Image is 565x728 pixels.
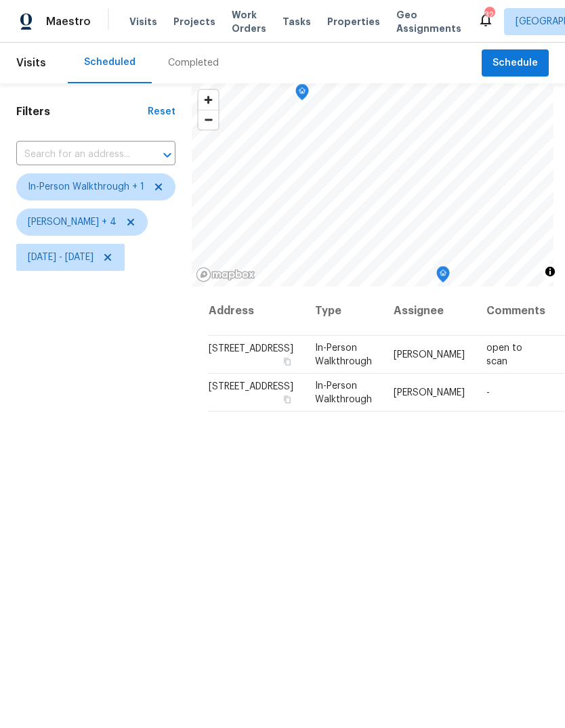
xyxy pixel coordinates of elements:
[148,105,175,119] div: Reset
[486,388,490,398] span: -
[158,146,177,165] button: Open
[16,48,46,78] span: Visits
[476,286,556,336] th: Comments
[28,180,144,194] span: In-Person Walkthrough + 1
[396,8,461,35] span: Geo Assignments
[546,264,554,279] span: Toggle attribution
[209,344,293,354] span: [STREET_ADDRESS]
[304,286,383,336] th: Type
[327,15,380,28] span: Properties
[209,382,293,391] span: [STREET_ADDRESS]
[84,56,135,69] div: Scheduled
[436,266,450,287] div: Map marker
[198,90,218,110] button: Zoom in
[192,83,553,286] canvas: Map
[493,55,538,72] span: Schedule
[168,56,219,70] div: Completed
[129,15,157,28] span: Visits
[46,15,91,28] span: Maestro
[232,8,266,35] span: Work Orders
[295,84,309,105] div: Map marker
[315,381,372,404] span: In-Person Walkthrough
[282,17,311,26] span: Tasks
[484,8,494,22] div: 32
[196,267,255,282] a: Mapbox homepage
[281,393,293,406] button: Copy Address
[173,15,215,28] span: Projects
[383,286,476,336] th: Assignee
[28,251,93,264] span: [DATE] - [DATE]
[482,49,549,77] button: Schedule
[315,343,372,366] span: In-Person Walkthrough
[394,350,465,360] span: [PERSON_NAME]
[542,263,558,280] button: Toggle attribution
[281,356,293,368] button: Copy Address
[28,215,117,229] span: [PERSON_NAME] + 4
[486,343,522,366] span: open to scan
[198,110,218,129] button: Zoom out
[198,110,218,129] span: Zoom out
[394,388,465,398] span: [PERSON_NAME]
[208,286,304,336] th: Address
[16,144,138,165] input: Search for an address...
[16,105,148,119] h1: Filters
